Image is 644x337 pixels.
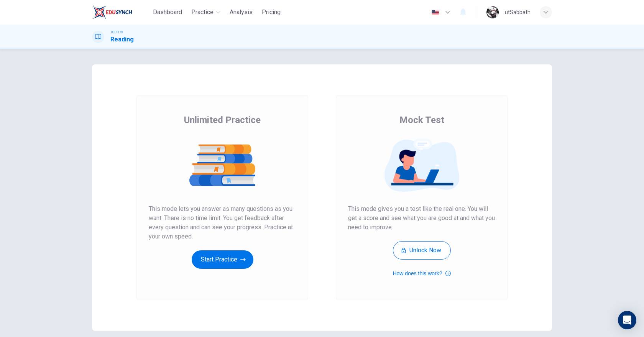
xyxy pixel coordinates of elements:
[399,114,444,126] span: Mock Test
[230,8,253,17] span: Analysis
[149,204,296,241] span: This mode lets you answer as many questions as you want. There is no time limit. You get feedback...
[150,5,185,19] button: Dashboard
[259,5,284,19] button: Pricing
[110,35,134,44] h1: Reading
[618,311,636,329] div: Open Intercom Messenger
[110,30,123,35] span: TOEFL®
[262,8,281,17] span: Pricing
[430,10,440,15] img: en
[505,8,531,17] div: utSabbath
[393,269,450,278] button: How does this work?
[486,6,499,18] img: Profile picture
[92,5,132,20] img: EduSynch logo
[192,250,253,269] button: Start Practice
[153,8,182,17] span: Dashboard
[92,5,150,20] a: EduSynch logo
[393,241,451,260] button: Unlock Now
[191,8,214,17] span: Practice
[227,5,256,19] button: Analysis
[188,5,223,19] button: Practice
[348,204,495,232] span: This mode gives you a test like the real one. You will get a score and see what you are good at a...
[184,114,261,126] span: Unlimited Practice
